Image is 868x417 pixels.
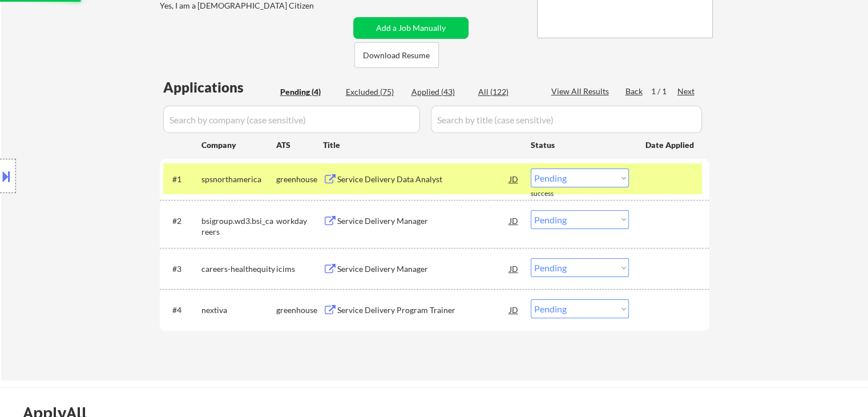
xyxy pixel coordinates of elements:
[508,258,520,279] div: JD
[276,304,323,316] div: greenhouse
[276,215,323,227] div: workday
[201,174,276,185] div: spsnorthamerica
[323,139,520,151] div: Title
[478,86,535,98] div: All (122)
[276,174,323,185] div: greenhouse
[201,215,276,238] div: bsigroup.wd3.bsi_careers
[337,215,510,227] div: Service Delivery Manager
[172,304,192,316] div: #4
[337,174,510,185] div: Service Delivery Data Analyst
[531,134,629,155] div: Status
[163,106,420,133] input: Search by company (case sensitive)
[508,169,520,189] div: JD
[411,86,469,98] div: Applied (43)
[551,86,612,97] div: View All Results
[276,139,323,151] div: ATS
[201,304,276,316] div: nextiva
[625,86,644,97] div: Back
[346,86,403,98] div: Excluded (75)
[677,86,696,97] div: Next
[431,106,702,133] input: Search by title (case sensitive)
[508,299,520,320] div: JD
[354,42,439,68] button: Download Resume
[280,86,337,98] div: Pending (4)
[337,263,510,275] div: Service Delivery Manager
[645,139,696,151] div: Date Applied
[201,139,276,151] div: Company
[163,81,276,94] div: Applications
[651,86,677,97] div: 1 / 1
[201,263,276,275] div: careers-healthequity
[508,210,520,231] div: JD
[276,263,323,275] div: icims
[353,17,469,39] button: Add a Job Manually
[531,189,576,199] div: success
[337,304,510,316] div: Service Delivery Program Trainer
